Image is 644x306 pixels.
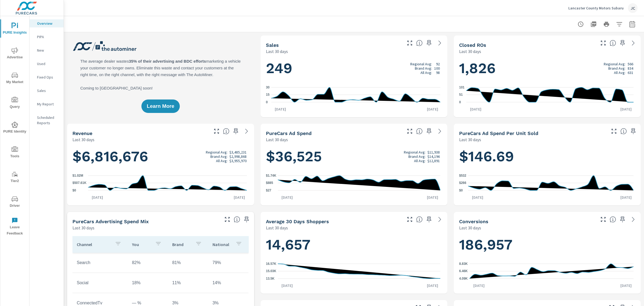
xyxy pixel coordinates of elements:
span: A rolling 30 day total of daily Shoppers on the dealership website, averaged over the selected da... [416,216,423,223]
span: Save this to your personalized report [425,127,433,136]
text: $27 [266,188,271,192]
h5: Average 30 Days Shoppers [266,219,329,224]
p: Lancaster County Motors Subaru [568,6,624,10]
p: 834 [628,66,633,70]
p: [DATE] [470,283,488,288]
h5: PureCars Advertising Spend Mix [72,219,149,224]
p: [DATE] [617,106,635,112]
div: JC [628,3,638,13]
h5: Closed ROs [459,42,486,48]
h1: $6,816,676 [72,147,249,166]
p: Last 30 days [266,136,288,143]
text: $532 [459,174,466,177]
button: Make Fullscreen [599,215,608,224]
button: Make Fullscreen [610,127,618,136]
button: Make Fullscreen [599,39,608,47]
span: Save this to your personalized report [629,127,638,136]
td: 18% [128,276,168,290]
p: Last 30 days [459,48,481,55]
h5: Revenue [72,130,92,136]
div: New [30,46,64,54]
div: Overview [30,19,64,27]
div: Fixed Ops [30,73,64,81]
h5: PureCars Ad Spend [266,130,312,136]
p: Fixed Ops [37,74,59,80]
a: See more details in report [436,215,444,224]
p: Used [37,61,59,66]
span: Number of Repair Orders Closed by the selected dealership group over the selected time range. [So... [610,40,616,46]
td: 11% [168,276,208,290]
span: The number of dealer-specified goals completed by a visitor. [Source: This data is provided by th... [610,216,616,223]
p: [DATE] [230,195,249,200]
p: [DATE] [278,283,297,288]
td: 81% [168,256,208,269]
span: Number of vehicles sold by the dealership over the selected date range. [Source: This data is sou... [416,40,423,46]
p: $14,196 [427,154,440,159]
span: Save this to your personalized report [618,39,627,47]
p: Regional Avg: [410,62,432,66]
td: 79% [208,256,248,269]
p: Overview [37,21,59,26]
span: Save this to your personalized report [425,39,433,47]
p: Brand Avg: [210,154,228,159]
button: Learn More [141,99,180,113]
span: Query [2,97,28,110]
td: Search [72,256,128,269]
text: $266 [459,181,466,185]
p: Last 30 days [72,136,94,143]
text: 15 [266,93,270,97]
span: My Market [2,72,28,85]
a: See more details in report [242,127,251,136]
p: [DATE] [423,283,442,288]
p: Last 30 days [72,225,94,231]
h1: 1,826 [459,59,635,77]
p: Regional Avg: [206,150,228,154]
text: $885 [266,181,273,185]
span: Save this to your personalized report [425,215,433,224]
h5: PureCars Ad Spend Per Unit Sold [459,130,538,136]
p: Brand [172,242,191,247]
p: National [213,242,231,247]
div: PIPA [30,33,64,41]
span: Tools [2,146,28,159]
span: Average cost of advertising per each vehicle sold at the dealer over the selected date range. The... [620,128,627,134]
p: All Avg: [420,70,432,75]
button: Make Fullscreen [405,39,414,47]
p: $2,998,868 [229,154,247,159]
span: Tier2 [2,171,28,184]
p: Brand Avg: [608,66,625,70]
p: [DATE] [468,195,487,200]
text: 0 [459,100,461,104]
p: $11,938 [427,150,440,154]
td: Social [72,276,128,290]
button: Apply Filters [614,19,625,30]
p: Last 30 days [266,48,288,55]
span: Total cost of media for all PureCars channels for the selected dealership group over the selected... [416,128,423,134]
p: $3,955,970 [229,159,247,163]
p: Regional Avg: [404,150,426,154]
p: [DATE] [466,106,485,112]
text: 30 [266,86,270,89]
p: You [132,242,151,247]
h1: $36,525 [266,147,442,166]
p: Last 30 days [459,225,481,231]
span: PURE Insights [2,23,28,36]
button: Make Fullscreen [223,215,232,224]
text: $507.61K [72,181,86,185]
h1: 14,657 [266,236,442,254]
p: Sales [37,88,59,93]
span: Save this to your personalized report [618,215,627,224]
text: $0 [72,188,76,192]
span: Save this to your personalized report [232,127,240,136]
p: 98 [436,70,440,75]
p: $3,485,231 [229,150,247,154]
h5: Sales [266,42,279,48]
a: See more details in report [629,39,638,47]
p: [DATE] [617,195,635,200]
p: Regional Avg: [604,62,625,66]
text: 8.83K [459,262,468,266]
td: 82% [128,256,168,269]
span: Advertise [2,47,28,61]
p: All Avg: [414,159,426,163]
span: Total sales revenue over the selected date range. [Source: This data is sourced from the dealer’s... [223,128,229,134]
